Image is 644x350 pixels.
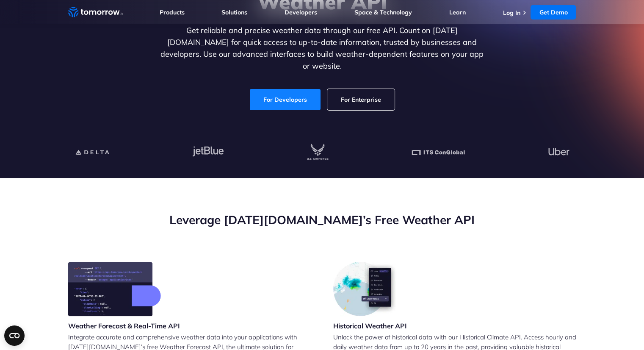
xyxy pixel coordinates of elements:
[285,8,317,16] a: Developers
[327,89,395,110] a: For Enterprise
[159,25,486,72] p: Get reliable and precise weather data through our free API. Count on [DATE][DOMAIN_NAME] for quic...
[4,325,25,346] button: Open CMP widget
[333,321,407,331] h3: Historical Weather API
[68,212,576,228] h2: Leverage [DATE][DOMAIN_NAME]’s Free Weather API
[160,8,185,16] a: Products
[68,6,123,19] a: Home link
[449,8,466,16] a: Learn
[68,321,180,331] h3: Weather Forecast & Real-Time API
[221,8,247,16] a: Solutions
[503,9,520,17] a: Log In
[531,5,576,19] a: Get Demo
[250,89,321,110] a: For Developers
[354,8,412,16] a: Space & Technology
